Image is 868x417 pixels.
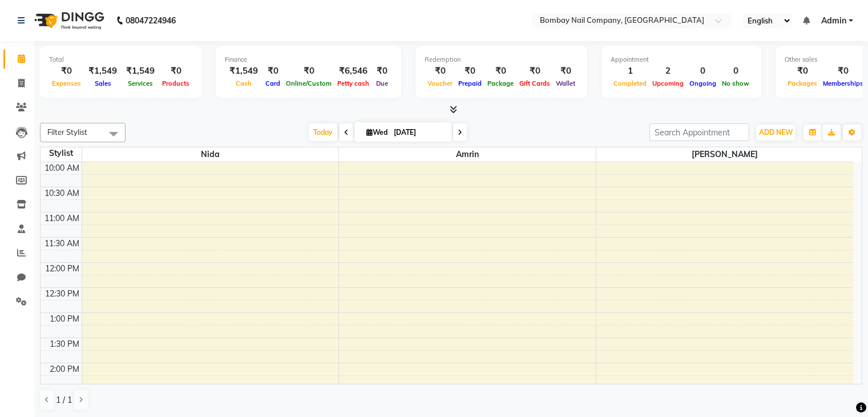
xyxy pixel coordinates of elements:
div: 12:00 PM [43,263,82,275]
span: Expenses [49,79,84,87]
div: Total [49,55,192,65]
span: Wed [364,128,390,137]
div: ₹0 [49,65,84,78]
span: ADD NEW [759,128,793,137]
span: 1 / 1 [56,394,72,406]
div: ₹6,546 [334,65,372,78]
div: ₹0 [820,65,866,78]
div: 10:00 AM [42,162,82,174]
div: 1 [611,65,649,78]
span: Petty cash [334,79,372,87]
span: Completed [611,79,649,87]
input: Search Appointment [649,123,749,141]
div: ₹0 [553,65,578,78]
div: 1:00 PM [47,313,82,325]
div: Finance [225,55,392,65]
div: ₹0 [159,65,192,78]
span: Gift Cards [516,79,553,87]
span: No show [719,79,752,87]
span: Ongoing [687,79,719,87]
div: 0 [719,65,752,78]
span: Products [159,79,192,87]
span: Wallet [553,79,578,87]
div: ₹1,549 [84,65,122,78]
span: Memberships [820,79,866,87]
span: Packages [785,79,820,87]
input: 2025-09-03 [390,124,447,141]
span: Prepaid [455,79,485,87]
div: ₹0 [485,65,516,78]
div: 2:00 PM [47,363,82,375]
span: Upcoming [649,79,687,87]
span: [PERSON_NAME] [596,147,853,162]
div: Appointment [611,55,752,65]
span: Sales [92,79,114,87]
span: Amrin [339,147,596,162]
div: ₹0 [372,65,392,78]
span: Cash [233,79,255,87]
div: 10:30 AM [42,187,82,199]
span: Services [125,79,156,87]
div: 11:30 AM [42,238,82,250]
div: ₹1,549 [225,65,263,78]
div: Redemption [425,55,578,65]
div: 2 [649,65,687,78]
div: 1:30 PM [47,338,82,350]
span: Filter Stylist [47,127,87,137]
img: logo [29,5,107,37]
span: Due [373,79,391,87]
div: ₹0 [283,65,334,78]
span: Admin [821,15,846,27]
span: Package [485,79,516,87]
span: Online/Custom [283,79,334,87]
div: ₹1,549 [122,65,159,78]
div: ₹0 [455,65,485,78]
div: ₹0 [425,65,455,78]
div: 12:30 PM [43,288,82,300]
div: ₹0 [263,65,283,78]
div: ₹0 [785,65,820,78]
span: Today [309,123,337,141]
button: ADD NEW [756,125,796,141]
div: Stylist [41,147,82,159]
span: Nida [82,147,339,162]
div: 11:00 AM [42,212,82,224]
span: Voucher [425,79,455,87]
div: 0 [687,65,719,78]
span: Card [263,79,283,87]
b: 08047224946 [126,5,176,37]
div: ₹0 [516,65,553,78]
